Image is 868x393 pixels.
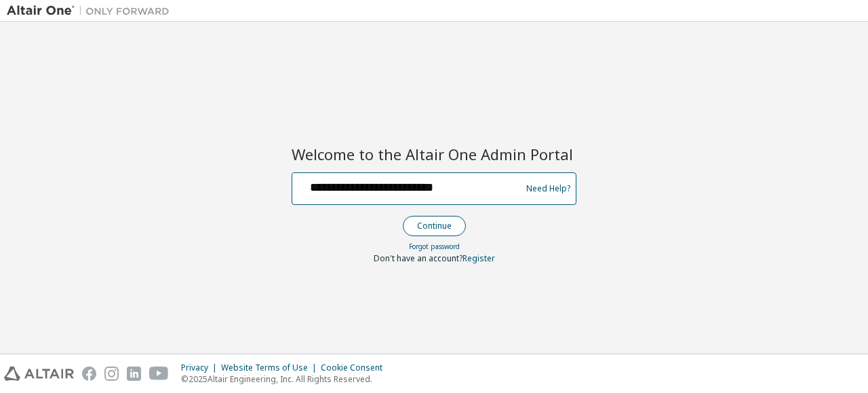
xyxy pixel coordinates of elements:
[82,367,96,381] img: facebook.svg
[321,362,391,373] div: Cookie Consent
[127,367,141,381] img: linkedin.svg
[403,216,466,236] button: Continue
[149,367,169,381] img: youtube.svg
[7,4,176,18] img: Altair One
[4,367,74,381] img: altair_logo.svg
[526,188,570,189] a: Need Help?
[104,367,119,381] img: instagram.svg
[374,252,462,264] span: Don't have an account?
[181,373,391,385] p: © 2025 Altair Engineering, Inc. All Rights Reserved.
[292,145,576,164] h2: Welcome to the Altair One Admin Portal
[409,242,460,251] a: Forgot password
[181,362,221,373] div: Privacy
[462,252,495,264] a: Register
[221,362,321,373] div: Website Terms of Use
